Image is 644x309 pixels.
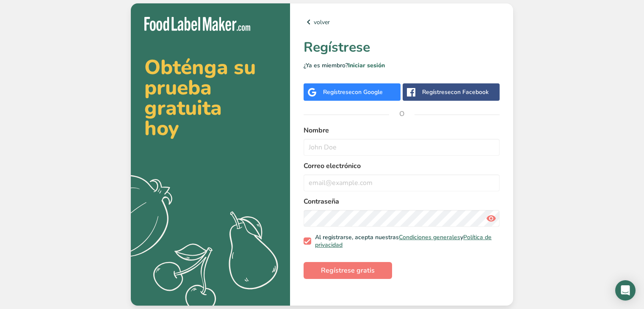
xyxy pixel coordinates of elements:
[304,139,500,156] input: John Doe
[389,101,415,127] span: O
[144,17,250,31] img: Food Label Maker
[304,61,500,70] p: ¿Ya es miembro?
[304,161,500,171] label: Correo electrónico
[304,196,500,207] label: Contraseña
[315,233,492,249] a: Política de privacidad
[399,233,460,241] a: Condiciones generales
[311,234,497,248] span: Al registrarse, acepta nuestras y
[304,37,500,58] h1: Regístrese
[451,88,489,96] span: con Facebook
[323,88,383,97] div: Regístrese
[304,17,500,27] a: volver
[304,174,500,191] input: email@example.com
[304,125,500,135] label: Nombre
[422,88,489,97] div: Regístrese
[348,61,385,69] a: Iniciar sesión
[144,57,276,138] h2: Obténga su prueba gratuita hoy
[304,262,392,279] button: Regístrese gratis
[615,280,636,301] div: Open Intercom Messenger
[321,265,375,276] span: Regístrese gratis
[352,88,383,96] span: con Google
